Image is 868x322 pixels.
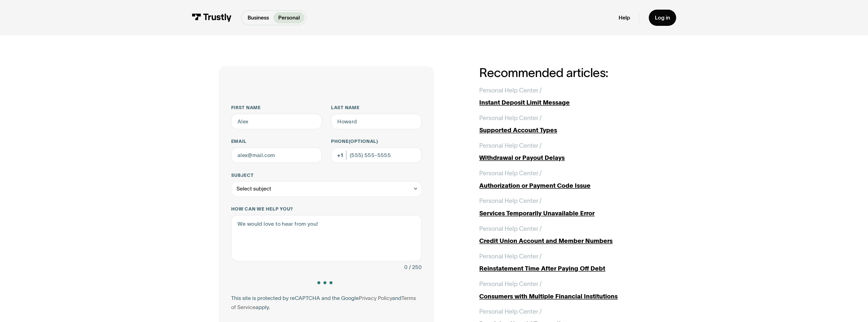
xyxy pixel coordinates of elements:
[479,252,542,261] div: Personal Help Center /
[479,196,649,218] a: Personal Help Center /Services Temporarily Unavailable Error
[192,13,232,22] img: Trustly Logo
[479,252,649,273] a: Personal Help Center /Reinstatement Time After Paying Off Debt
[479,224,542,233] div: Personal Help Center /
[479,98,649,107] div: Instant Deposit Limit Message
[649,10,676,26] a: Log in
[409,263,422,272] div: / 250
[231,172,422,178] label: Subject
[479,141,649,163] a: Personal Help Center /Withdrawal or Payout Delays
[231,206,422,212] label: How can we help you?
[479,209,649,218] div: Services Temporarily Unavailable Error
[479,224,649,246] a: Personal Help Center /Credit Union Account and Member Numbers
[479,66,649,80] h2: Recommended articles:
[273,12,304,23] a: Personal
[331,114,422,129] input: Howard
[619,14,630,21] a: Help
[231,138,322,144] label: Email
[479,126,649,135] div: Supported Account Types
[331,147,422,163] input: (555) 555-5555
[479,86,649,107] a: Personal Help Center /Instant Deposit Limit Message
[479,113,542,123] div: Personal Help Center /
[479,307,542,316] div: Personal Help Center /
[479,236,649,245] div: Credit Union Account and Member Numbers
[231,294,422,312] div: This site is protected by reCAPTCHA and the Google and apply.
[236,184,271,193] div: Select subject
[331,105,422,111] label: Last name
[359,295,392,301] a: Privacy Policy
[479,169,649,190] a: Personal Help Center /Authorization or Payment Code Issue
[479,153,649,162] div: Withdrawal or Payout Delays
[349,139,378,144] span: (Optional)
[248,14,269,22] p: Business
[479,86,542,95] div: Personal Help Center /
[231,114,322,129] input: Alex
[479,279,542,289] div: Personal Help Center /
[479,292,649,301] div: Consumers with Multiple Financial Institutions
[479,196,542,205] div: Personal Help Center /
[231,147,322,163] input: alex@mail.com
[331,138,422,144] label: Phone
[655,14,670,21] div: Log in
[479,113,649,135] a: Personal Help Center /Supported Account Types
[278,14,300,22] p: Personal
[479,181,649,190] div: Authorization or Payment Code Issue
[479,264,649,273] div: Reinstatement Time After Paying Off Debt
[479,141,542,150] div: Personal Help Center /
[479,169,542,178] div: Personal Help Center /
[231,105,322,111] label: First name
[404,263,408,272] div: 0
[243,12,273,23] a: Business
[479,279,649,301] a: Personal Help Center /Consumers with Multiple Financial Institutions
